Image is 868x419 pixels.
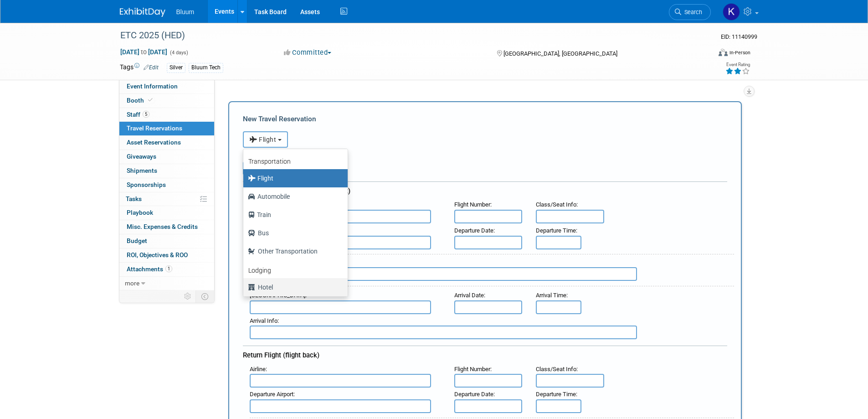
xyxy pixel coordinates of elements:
[503,50,617,57] span: [GEOGRAPHIC_DATA], [GEOGRAPHIC_DATA]
[120,62,159,73] td: Tags
[119,220,214,234] a: Misc. Expenses & Credits
[681,9,702,16] span: Search
[127,139,181,146] span: Asset Reservations
[127,83,178,90] span: Event Information
[729,49,750,56] div: In-Person
[250,391,295,398] small: :
[454,201,492,208] small: :
[250,391,293,398] span: Departure Airport
[454,227,495,234] small: :
[119,248,214,262] a: ROI, Objectives & ROO
[119,136,214,150] a: Asset Reservations
[248,267,271,274] b: Lodging
[250,317,279,324] small: :
[536,201,578,208] small: :
[127,209,153,216] span: Playbook
[249,136,277,143] span: Flight
[243,351,319,359] span: Return Flight (flight back)
[721,33,757,40] span: Event ID: 11140999
[536,227,576,234] span: Departure Time
[189,63,223,72] div: Bluum Tech
[119,263,214,276] a: Attachments1
[536,366,578,372] small: :
[169,50,188,56] span: (4 days)
[248,207,339,222] label: Train
[248,244,339,259] label: Other Transportation
[119,80,214,93] a: Event Information
[165,265,172,272] span: 1
[119,94,214,108] a: Booth
[139,48,148,56] span: to
[119,277,214,290] a: more
[127,181,166,188] span: Sponsorships
[127,251,188,259] span: ROI, Objectives & ROO
[454,292,484,299] span: Arrival Date
[248,171,339,186] label: Flight
[454,366,492,372] small: :
[250,317,277,324] span: Arrival Info
[454,227,493,234] span: Departure Date
[454,292,485,299] small: :
[127,265,172,273] span: Attachments
[119,164,214,178] a: Shipments
[281,48,335,57] button: Committed
[144,64,159,71] a: Edit
[180,290,196,302] td: Personalize Event Tab Strip
[119,206,214,220] a: Playbook
[127,111,149,118] span: Staff
[248,226,339,240] label: Bus
[125,279,139,287] span: more
[176,8,195,16] span: Bluum
[243,148,727,161] div: Booking Confirmation Number:
[243,131,288,148] button: Flight
[669,4,711,20] a: Search
[148,98,153,103] i: Booth reservation complete
[119,150,214,164] a: Giveaways
[5,4,471,13] body: Rich Text Area. Press ALT-0 for help.
[127,237,147,244] span: Budget
[195,290,214,302] td: Toggle Event Tabs
[657,47,751,61] div: Event Format
[127,97,154,104] span: Booth
[248,280,339,295] label: Hotel
[454,391,495,398] small: :
[536,227,577,234] small: :
[250,366,266,372] span: Airline
[243,114,727,124] div: New Travel Reservation
[536,391,576,398] span: Departure Time
[119,178,214,192] a: Sponsorships
[536,201,576,208] span: Class/Seat Info
[119,122,214,135] a: Travel Reservations
[536,366,576,372] span: Class/Seat Info
[454,391,493,398] span: Departure Date
[243,151,348,169] a: Transportation
[243,260,348,278] a: Lodging
[119,108,214,122] a: Staff5
[127,153,156,160] span: Giveaways
[119,234,214,248] a: Budget
[723,3,740,21] img: Kellie Noller
[250,366,267,372] small: :
[126,195,142,202] span: Tasks
[454,201,490,208] span: Flight Number
[248,189,339,204] label: Automobile
[248,158,291,165] b: Transportation
[120,48,168,56] span: [DATE] [DATE]
[127,223,198,230] span: Misc. Expenses & Credits
[127,167,157,174] span: Shipments
[143,111,149,118] span: 5
[725,62,750,67] div: Event Rating
[454,366,490,372] span: Flight Number
[119,192,214,206] a: Tasks
[127,124,182,132] span: Travel Reservations
[536,391,577,398] small: :
[117,27,697,44] div: ETC 2025 (HED)
[120,8,165,17] img: ExhibitDay
[719,49,728,56] img: Format-Inperson.png
[167,63,185,72] div: Silver
[536,292,566,299] span: Arrival Time
[536,292,568,299] small: :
